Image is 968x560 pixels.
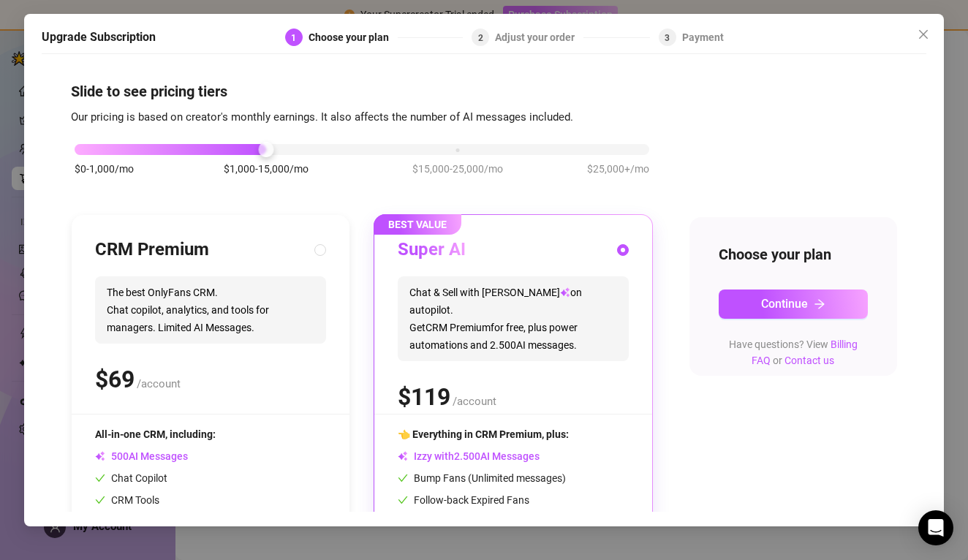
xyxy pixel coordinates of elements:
div: Open Intercom Messenger [918,510,953,545]
span: Continue [761,297,808,311]
span: 1 [291,33,296,43]
span: Chat Copilot [95,472,167,484]
span: /account [453,395,496,408]
span: $25,000+/mo [587,161,649,177]
span: $ [95,366,135,393]
span: All-in-one CRM, including: [95,428,216,440]
span: $ [398,383,450,411]
span: Have questions? View or [729,338,858,366]
h4: Slide to see pricing tiers [71,81,897,102]
button: Continuearrow-right [719,290,868,319]
span: Our pricing is based on creator's monthly earnings. It also affects the number of AI messages inc... [71,110,573,124]
a: Billing FAQ [752,338,858,366]
span: close [918,29,929,40]
span: Izzy with AI Messages [398,450,540,462]
h4: Choose your plan [719,244,868,265]
span: $1,000-15,000/mo [224,161,309,177]
span: $15,000-25,000/mo [412,161,503,177]
span: 👈 Everything in CRM Premium, plus: [398,428,569,440]
span: Follow-back Expired Fans [398,494,529,506]
span: 2 [478,33,483,43]
span: arrow-right [814,298,825,310]
span: Bump Fans (Unlimited messages) [398,472,566,484]
button: Close [912,23,935,46]
span: /account [137,377,181,390]
span: AI Messages [95,450,188,462]
span: check [95,495,105,505]
span: CRM Tools [95,494,159,506]
span: check [398,473,408,483]
span: check [398,495,408,505]
div: Adjust your order [495,29,583,46]
span: Close [912,29,935,40]
span: The best OnlyFans CRM. Chat copilot, analytics, and tools for managers. Limited AI Messages. [95,276,326,344]
h3: CRM Premium [95,238,209,262]
div: Payment [682,29,724,46]
span: Chat & Sell with [PERSON_NAME] on autopilot. Get CRM Premium for free, plus power automations and... [398,276,629,361]
span: 3 [665,33,670,43]
div: Choose your plan [309,29,398,46]
span: BEST VALUE [374,214,461,235]
a: Contact us [784,355,834,366]
h5: Upgrade Subscription [42,29,156,46]
span: $0-1,000/mo [75,161,134,177]
h3: Super AI [398,238,466,262]
span: check [95,473,105,483]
